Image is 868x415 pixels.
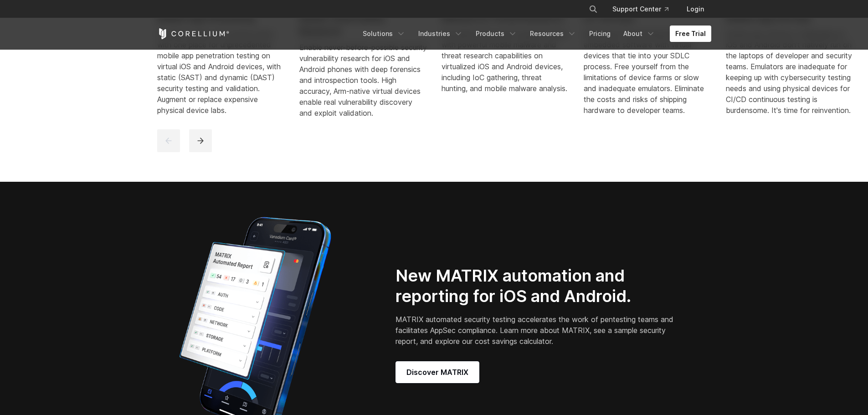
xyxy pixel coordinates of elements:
[157,129,180,152] button: previous
[585,1,601,17] button: Search
[413,26,468,42] a: Industries
[605,1,676,17] a: Support Center
[584,28,711,116] div: Modernize the development of IoT embedded software with virtual devices that tie into your SDLC p...
[406,367,468,378] span: Discover MATRIX
[726,28,853,116] div: Mobile app testing is challenging as iOS and Android don't natively run on the laptops of develop...
[584,26,616,42] a: Pricing
[618,26,661,42] a: About
[442,28,569,94] div: Arm global threat and research teams with powerful mobile malware and threat research capabilitie...
[395,314,677,347] p: MATRIX automated security testing accelerates the work of pentesting teams and facilitates AppSec...
[357,26,711,42] div: Navigation Menu
[157,28,285,116] div: Provide security and testing teams with one place for unprecedented mobile app penetration testin...
[470,26,523,42] a: Products
[524,26,582,42] a: Resources
[395,266,677,307] h2: New MATRIX automation and reporting for iOS and Android.
[679,1,711,17] a: Login
[578,1,711,17] div: Navigation Menu
[189,129,212,152] button: next
[299,42,427,118] div: Enable never-before-possible security vulnerability research for iOS and Android phones with deep...
[395,361,479,383] a: Discover MATRIX
[157,28,230,39] a: Corellium Home
[357,26,411,42] a: Solutions
[670,26,711,42] a: Free Trial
